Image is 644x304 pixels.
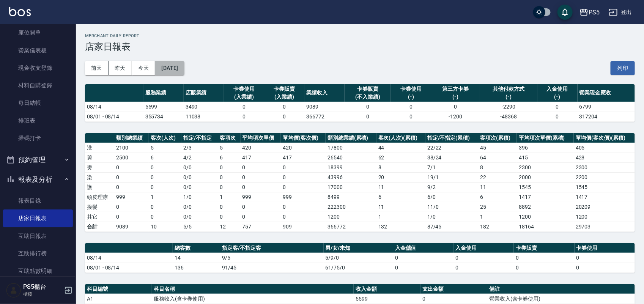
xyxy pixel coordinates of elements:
[114,153,149,162] td: 2500
[393,263,453,272] td: 0
[326,182,376,192] td: 17000
[181,182,218,192] td: 0 / 0
[482,93,535,101] div: (-)
[3,77,73,94] a: 材料自購登錄
[85,263,173,272] td: 08/01 - 08/14
[184,112,224,121] td: 11038
[326,162,376,172] td: 18399
[574,143,635,153] td: 405
[3,129,73,147] a: 掃碼打卡
[85,33,635,38] h2: Merchant Daily Report
[420,284,487,294] th: 支出金額
[143,112,184,121] td: 355734
[517,222,574,232] td: 18164
[326,212,376,222] td: 1200
[393,253,453,263] td: 0
[346,85,389,93] div: 卡券販賣
[281,202,326,212] td: 0
[478,162,517,172] td: 8
[517,212,574,222] td: 1200
[218,182,241,192] td: 0
[85,143,114,153] td: 洗
[589,8,600,17] div: PS5
[85,212,114,222] td: 其它
[149,143,181,153] td: 5
[480,112,537,121] td: -48368
[9,7,31,16] img: Logo
[431,112,480,121] td: -1200
[393,243,453,253] th: 入金儲值
[184,84,224,102] th: 店販業績
[3,192,73,209] a: 報表目錄
[517,202,574,212] td: 8892
[376,202,425,212] td: 11
[224,112,264,121] td: 0
[218,222,241,232] td: 12
[611,61,635,75] button: 列印
[218,172,241,182] td: 0
[574,133,635,143] th: 單均價(客次價)(累積)
[557,5,573,20] button: save
[376,133,425,143] th: 客次(人次)(累積)
[114,202,149,212] td: 0
[539,93,576,101] div: (-)
[3,209,73,227] a: 店家日報表
[226,93,262,101] div: (入業績)
[85,61,109,75] button: 前天
[218,153,241,162] td: 6
[346,93,389,101] div: (不入業績)
[181,202,218,212] td: 0 / 0
[304,112,345,121] td: 366772
[241,192,281,202] td: 999
[393,93,429,101] div: (-)
[114,143,149,153] td: 2100
[574,162,635,172] td: 2300
[281,222,326,232] td: 909
[425,162,478,172] td: 7 / 1
[241,143,281,153] td: 420
[149,222,181,232] td: 10
[3,94,73,112] a: 每日結帳
[514,253,574,263] td: 0
[149,162,181,172] td: 0
[478,143,517,153] td: 45
[345,112,391,121] td: 0
[241,202,281,212] td: 0
[3,170,73,189] button: 報表及分析
[433,85,478,93] div: 第三方卡券
[517,162,574,172] td: 2300
[218,192,241,202] td: 1
[85,294,152,304] td: A1
[224,102,264,112] td: 0
[425,133,478,143] th: 指定/不指定(累積)
[114,133,149,143] th: 類別總業績
[453,243,514,253] th: 入金使用
[480,102,537,112] td: -2290
[173,253,220,263] td: 14
[241,222,281,232] td: 757
[114,222,149,232] td: 9089
[181,143,218,153] td: 2 / 3
[85,153,114,162] td: 剪
[114,162,149,172] td: 0
[574,202,635,212] td: 20209
[218,133,241,143] th: 客項次
[149,202,181,212] td: 0
[3,262,73,280] a: 互助點數明細
[376,172,425,182] td: 20
[575,243,635,253] th: 卡券使用
[281,162,326,172] td: 0
[326,172,376,182] td: 43996
[431,102,480,112] td: 0
[3,112,73,129] a: 排班表
[281,172,326,182] td: 0
[6,283,21,298] img: Person
[574,222,635,232] td: 29703
[173,263,220,272] td: 136
[264,112,304,121] td: 0
[181,172,218,182] td: 0 / 0
[326,222,376,232] td: 366772
[420,294,487,304] td: 0
[391,102,431,112] td: 0
[514,263,574,272] td: 0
